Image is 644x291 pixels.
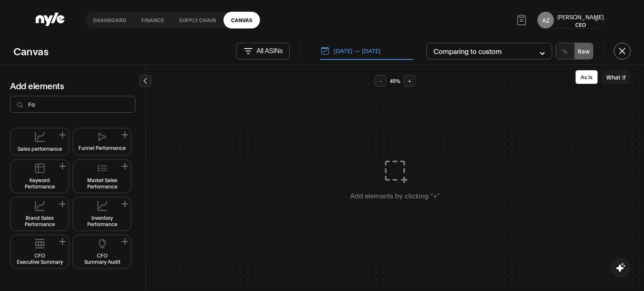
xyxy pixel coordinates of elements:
button: Inventory Performance [77,201,127,227]
button: Raw [574,43,593,59]
button: What If [601,70,631,84]
div: Inventory Performance [77,214,127,227]
div: Executive Summary [17,258,63,265]
button: + [404,75,415,87]
button: [DATE] — [DATE] [320,42,413,60]
span: Add elements by clicking “+” [350,191,440,200]
div: Summary Audit [84,258,120,265]
img: Inventory Performance [97,201,107,211]
span: 45 % [390,77,400,84]
div: Sales performance [18,145,62,152]
input: Search elements [27,100,128,109]
button: As Is [575,70,598,84]
div: CEO [557,21,604,28]
button: Market Sales Performance [77,163,127,189]
img: CFO [97,239,107,249]
a: Canvas [223,12,260,28]
div: Keyword Performance [14,177,65,189]
div: Brand Sales Performance [14,214,65,227]
button: CFOSummary Audit [77,239,127,265]
h2: Canvas [13,44,48,57]
p: All ASINs [257,47,283,55]
img: Calendar [320,46,330,55]
button: Funnel Performance [77,132,127,152]
div: CFO [17,252,63,258]
button: Keyword Performance [14,163,65,189]
img: CFO [35,239,45,249]
button: CFOExecutive Summary [14,239,65,265]
a: Dashboard [86,12,134,28]
button: [PERSON_NAME]CEO [557,13,604,28]
a: finance [134,12,171,28]
img: Funnel Performance [99,133,106,141]
img: Keyword Performance [35,163,45,173]
h3: Add elements [10,80,135,91]
div: Funnel Performance [78,144,126,151]
img: Market Sales Performance [97,163,107,173]
button: Brand Sales Performance [14,201,65,227]
button: - [375,75,387,87]
a: Supply chain [171,12,223,28]
button: Sales performance [14,132,65,152]
button: AZ [538,12,554,28]
button: % [556,43,574,59]
div: Market Sales Performance [77,177,127,189]
button: Comparing to custom [426,43,552,59]
img: Sales performance [35,132,45,142]
img: Brand Sales Performance [35,201,45,211]
button: All ASINs [236,43,290,59]
div: [PERSON_NAME] [557,13,604,21]
div: CFO [84,252,120,258]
